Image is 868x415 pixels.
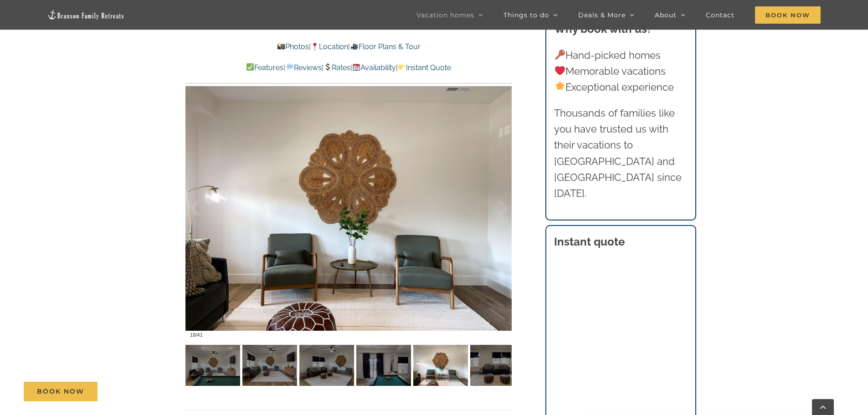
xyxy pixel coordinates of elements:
img: 08-Wildflower-Lodge-at-Table-Rock-Lake-Branson-Family-Retreats-vacation-home-rental-1101-scaled.j... [185,345,240,386]
img: 🎥 [351,43,358,50]
img: ✅ [247,63,254,71]
img: 📍 [311,43,318,50]
img: 08-Wildflower-Lodge-at-Table-Rock-Lake-Branson-Family-Retreats-vacation-home-rental-1107-scaled.j... [356,345,411,386]
a: Photos [277,42,309,51]
a: Floor Plans & Tour [350,42,420,51]
span: Things to do [503,12,549,18]
a: Instant Quote [398,63,451,72]
span: Deals & More [578,12,626,18]
p: Hand-picked homes Memorable vacations Exceptional experience [554,47,687,96]
img: ❤️ [555,66,565,76]
a: Features [246,63,283,72]
img: 💲 [324,63,331,71]
strong: Instant quote [554,235,625,248]
img: 08-Wildflower-Lodge-at-Table-Rock-Lake-Branson-Family-Retreats-vacation-home-rental-1103-scaled.j... [242,345,297,386]
p: | | | | [185,62,512,74]
a: Availability [352,63,396,72]
a: Location [311,42,348,51]
p: | | [185,41,512,53]
span: About [655,12,677,18]
img: Branson Family Retreats Logo [47,10,125,20]
img: 📆 [353,63,360,71]
img: 🔑 [555,50,565,60]
span: Book Now [37,388,84,395]
img: 08-Wildflower-Lodge-at-Table-Rock-Lake-Branson-Family-Retreats-vacation-home-rental-1120-scaled.j... [413,345,468,386]
img: 08-Wildflower-Lodge-at-Table-Rock-Lake-Branson-Family-Retreats-vacation-home-rental-1104-scaled.j... [299,345,354,386]
a: Rates [324,63,350,72]
img: 🌟 [555,82,565,92]
img: 📸 [277,43,285,50]
span: Book Now [755,6,821,24]
span: Vacation homes [416,12,474,18]
a: Reviews [285,63,321,72]
p: Thousands of families like you have trusted us with their vacations to [GEOGRAPHIC_DATA] and [GEO... [554,105,687,201]
a: Book Now [24,382,98,401]
img: 👉 [398,63,406,71]
img: 💬 [286,63,293,71]
span: Contact [706,12,734,18]
img: 08-Wildflower-Lodge-at-Table-Rock-Lake-Branson-Family-Retreats-vacation-home-rental-1121-scaled.j... [470,345,525,386]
